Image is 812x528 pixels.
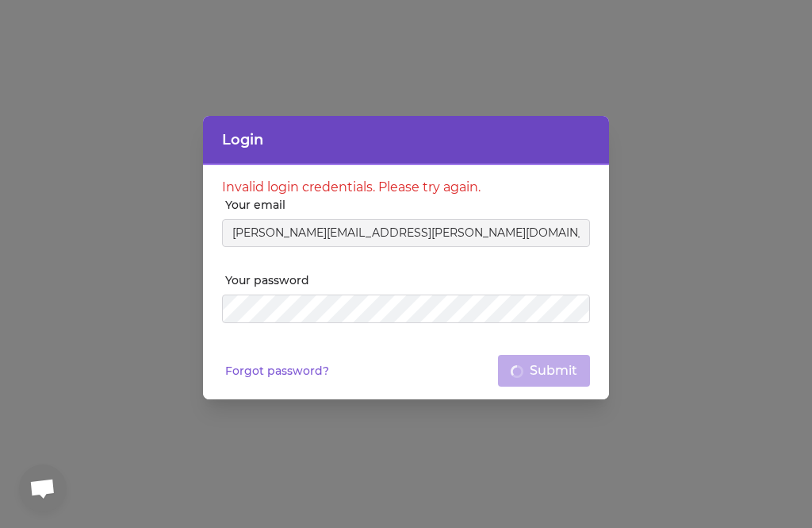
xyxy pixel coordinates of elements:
[498,355,590,387] button: Submit
[203,116,609,165] header: Login
[225,197,590,213] label: Your email
[225,272,590,288] label: Your password
[222,219,590,248] input: Email
[222,178,590,197] div: Invalid login credentials. Please try again.
[19,464,67,512] a: Open chat
[225,363,329,379] a: Forgot password?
